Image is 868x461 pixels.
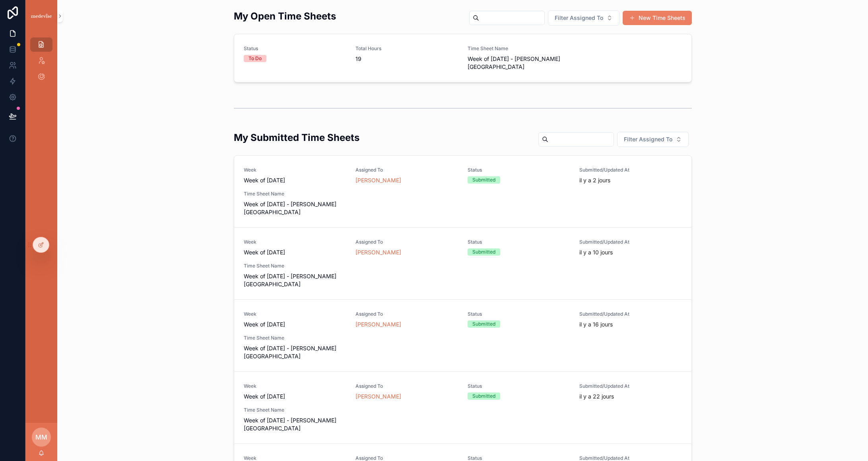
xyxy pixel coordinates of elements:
[579,311,682,317] span: Submitted/Updated At
[472,176,495,184] div: Submitted
[244,167,346,173] span: Week
[244,311,346,317] span: Week
[548,10,619,25] button: Select Button
[244,263,346,269] span: Time Sheet Name
[355,239,458,245] span: Assigned To
[468,167,570,173] span: Status
[244,200,346,216] span: Week of [DATE] - [PERSON_NAME][GEOGRAPHIC_DATA]
[355,383,458,389] span: Assigned To
[244,344,346,360] span: Week of [DATE] - [PERSON_NAME][GEOGRAPHIC_DATA]
[234,228,691,300] a: WeekWeek of [DATE]Assigned To[PERSON_NAME]StatusSubmittedSubmitted/Updated Atil y a 10 joursTime ...
[234,372,691,444] a: WeekWeek of [DATE]Assigned To[PERSON_NAME]StatusSubmittedSubmitted/Updated Atil y a 22 joursTime ...
[244,416,346,432] span: Week of [DATE] - [PERSON_NAME][GEOGRAPHIC_DATA]
[244,383,346,389] span: Week
[25,32,57,94] div: scrollable content
[234,300,691,372] a: WeekWeek of [DATE]Assigned To[PERSON_NAME]StatusSubmittedSubmitted/Updated Atil y a 16 joursTime ...
[355,176,401,184] a: [PERSON_NAME]
[244,320,285,328] span: Week of [DATE]
[579,239,682,245] span: Submitted/Updated At
[355,45,458,52] span: Total Hours
[244,239,346,245] span: Week
[355,248,401,256] a: [PERSON_NAME]
[579,176,610,184] p: il y a 2 jours
[244,272,346,288] span: Week of [DATE] - [PERSON_NAME][GEOGRAPHIC_DATA]
[617,132,689,147] button: Select Button
[579,383,682,389] span: Submitted/Updated At
[355,393,401,400] a: [PERSON_NAME]
[555,14,603,22] span: Filter Assigned To
[579,393,614,400] p: il y a 22 jours
[244,176,285,184] span: Week of [DATE]
[472,393,495,400] div: Submitted
[234,131,359,144] h2: My Submitted Time Sheets
[624,135,672,143] span: Filter Assigned To
[355,167,458,173] span: Assigned To
[244,191,346,197] span: Time Sheet Name
[355,311,458,317] span: Assigned To
[30,13,52,20] img: App logo
[472,248,495,256] div: Submitted
[468,239,570,245] span: Status
[355,320,401,328] a: [PERSON_NAME]
[468,55,570,71] span: Week of [DATE] - [PERSON_NAME][GEOGRAPHIC_DATA]
[355,55,458,63] span: 19
[579,320,613,328] p: il y a 16 jours
[244,45,346,52] span: Status
[249,55,262,62] div: To Do
[234,156,691,228] a: WeekWeek of [DATE]Assigned To[PERSON_NAME]StatusSubmittedSubmitted/Updated Atil y a 2 joursTime S...
[244,407,346,413] span: Time Sheet Name
[244,248,285,256] span: Week of [DATE]
[468,45,570,52] span: Time Sheet Name
[579,167,682,173] span: Submitted/Updated At
[468,311,570,317] span: Status
[244,335,346,341] span: Time Sheet Name
[623,11,692,25] button: New Time Sheets
[35,432,47,442] span: MM
[234,10,336,23] h2: My Open Time Sheets
[472,320,495,328] div: Submitted
[579,248,613,256] p: il y a 10 jours
[234,34,691,82] a: StatusTo DoTotal Hours19Time Sheet NameWeek of [DATE] - [PERSON_NAME][GEOGRAPHIC_DATA]
[468,383,570,389] span: Status
[244,393,285,400] span: Week of [DATE]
